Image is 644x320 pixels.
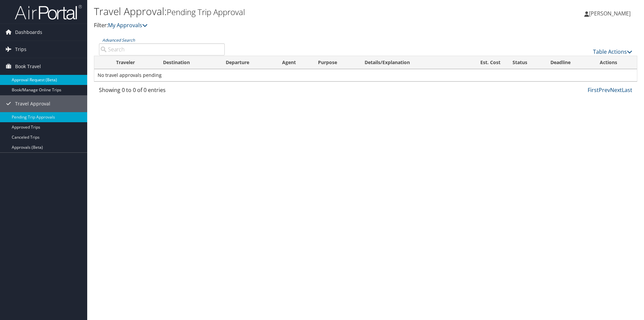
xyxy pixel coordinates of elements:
[588,86,599,94] a: First
[506,56,544,69] th: Status: activate to sort column ascending
[544,56,594,69] th: Deadline: activate to sort column descending
[459,56,506,69] th: Est. Cost: activate to sort column ascending
[312,56,359,69] th: Purpose
[359,56,459,69] th: Details/Explanation
[276,56,312,69] th: Agent
[589,10,631,17] span: [PERSON_NAME]
[593,48,632,55] a: Table Actions
[94,4,456,18] h1: Travel Approval:
[94,69,637,81] td: No travel approvals pending
[15,95,50,112] span: Travel Approval
[599,86,610,94] a: Prev
[108,21,148,29] a: My Approvals
[102,37,135,43] a: Advanced Search
[622,86,632,94] a: Last
[157,56,220,69] th: Destination: activate to sort column ascending
[110,56,157,69] th: Traveler: activate to sort column ascending
[610,86,622,94] a: Next
[94,21,456,30] p: Filter:
[594,56,637,69] th: Actions
[15,24,42,41] span: Dashboards
[15,4,82,20] img: airportal-logo.png
[99,86,225,97] div: Showing 0 to 0 of 0 entries
[99,43,225,55] input: Advanced Search
[15,58,41,75] span: Book Travel
[220,56,276,69] th: Departure: activate to sort column ascending
[584,3,637,24] a: [PERSON_NAME]
[167,6,245,17] small: Pending Trip Approval
[15,41,26,58] span: Trips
